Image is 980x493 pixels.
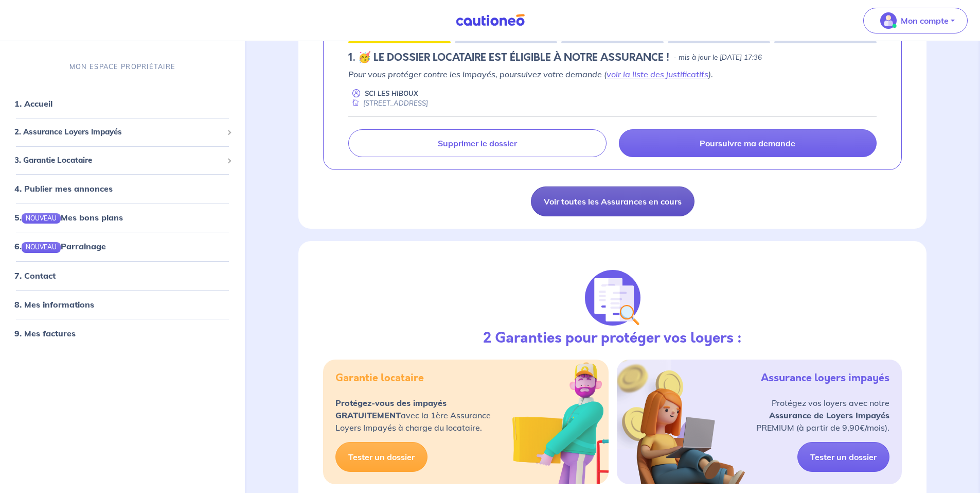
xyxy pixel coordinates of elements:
div: 2. Assurance Loyers Impayés [4,122,241,142]
a: 5.NOUVEAUMes bons plans [14,212,123,223]
a: Tester un dossier [797,442,889,472]
div: 5.NOUVEAUMes bons plans [4,207,241,228]
div: 3. Garantie Locataire [4,150,241,170]
h5: 1.︎ 🥳 LE DOSSIER LOCATAIRE EST ÉLIGIBLE À NOTRE ASSURANCE ! [348,52,669,64]
a: 4. Publier mes annonces [14,183,113,194]
p: - mis à jour le [DATE] 17:36 [673,53,762,63]
img: Cautioneo [452,14,529,27]
p: Pour vous protéger contre les impayés, poursuivez votre demande ( ). [348,68,877,80]
p: MON ESPACE PROPRIÉTAIRE [69,62,175,72]
p: avec la 1ère Assurance Loyers Impayés à charge du locataire. [335,397,491,434]
button: illu_account_valid_menu.svgMon compte [863,8,968,33]
h5: Garantie locataire [335,372,424,384]
a: 8. Mes informations [14,299,94,309]
div: 8. Mes informations [4,294,241,314]
a: 7. Contact [14,270,56,280]
div: 1. Accueil [4,93,241,114]
a: Voir toutes les Assurances en cours [531,186,694,216]
p: Protégez vos loyers avec notre PREMIUM (à partir de 9,90€/mois). [756,397,889,434]
a: Supprimer le dossier [348,129,606,157]
a: voir la liste des justificatifs [607,69,708,79]
p: SCI LES HIBOUX [365,89,418,98]
a: 1. Accueil [14,98,52,109]
span: 2. Assurance Loyers Impayés [14,126,223,138]
div: 4. Publier mes annonces [4,178,241,199]
a: 6.NOUVEAUParrainage [14,241,106,251]
span: 3. Garantie Locataire [14,154,223,166]
a: 9. Mes factures [14,328,76,338]
div: [STREET_ADDRESS] [348,98,428,108]
img: justif-loupe [585,270,640,326]
p: Mon compte [901,14,949,27]
h3: 2 Garanties pour protéger vos loyers : [483,330,742,347]
div: 6.NOUVEAUParrainage [4,236,241,257]
p: Supprimer le dossier [438,138,517,148]
p: Poursuivre ma demande [700,138,795,148]
div: 7. Contact [4,265,241,285]
img: illu_account_valid_menu.svg [880,12,897,29]
a: Tester un dossier [335,442,427,472]
div: state: ELIGIBILITY-RESULT-IN-PROGRESS, Context: NEW,MAYBE-CERTIFICATE,RELATIONSHIP,LESSOR-DOCUMENTS [348,52,877,64]
a: Poursuivre ma demande [619,129,877,157]
strong: Protégez-vous des impayés GRATUITEMENT [335,398,447,420]
h5: Assurance loyers impayés [761,372,889,384]
strong: Assurance de Loyers Impayés [769,410,889,420]
div: 9. Mes factures [4,322,241,343]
